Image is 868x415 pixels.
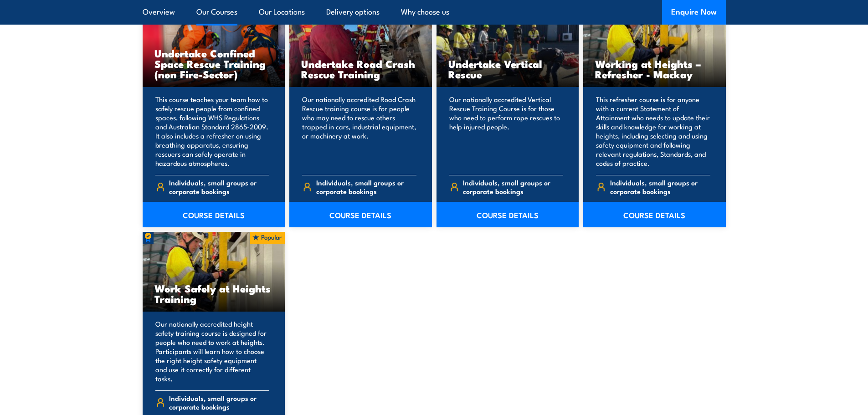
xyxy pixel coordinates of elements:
[448,58,567,79] h3: Undertake Vertical Rescue
[595,58,714,79] h3: Working at Heights – Refresher - Mackay
[596,95,710,168] p: This refresher course is for anyone with a current Statement of Attainment who needs to update th...
[155,95,270,168] p: This course teaches your team how to safely rescue people from confined spaces, following WHS Reg...
[289,202,432,227] a: COURSE DETAILS
[610,178,710,195] span: Individuals, small groups or corporate bookings
[316,178,416,195] span: Individuals, small groups or corporate bookings
[463,178,563,195] span: Individuals, small groups or corporate bookings
[169,178,269,195] span: Individuals, small groups or corporate bookings
[449,95,564,168] p: Our nationally accredited Vertical Rescue Training Course is for those who need to perform rope r...
[154,283,273,304] h3: Work Safely at Heights Training
[437,202,579,227] a: COURSE DETAILS
[301,58,420,79] h3: Undertake Road Crash Rescue Training
[302,95,416,168] p: Our nationally accredited Road Crash Rescue training course is for people who may need to rescue ...
[154,48,273,79] h3: Undertake Confined Space Rescue Training (non Fire-Sector)
[155,319,270,383] p: Our nationally accredited height safety training course is designed for people who need to work a...
[583,202,726,227] a: COURSE DETAILS
[143,202,285,227] a: COURSE DETAILS
[169,394,269,411] span: Individuals, small groups or corporate bookings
